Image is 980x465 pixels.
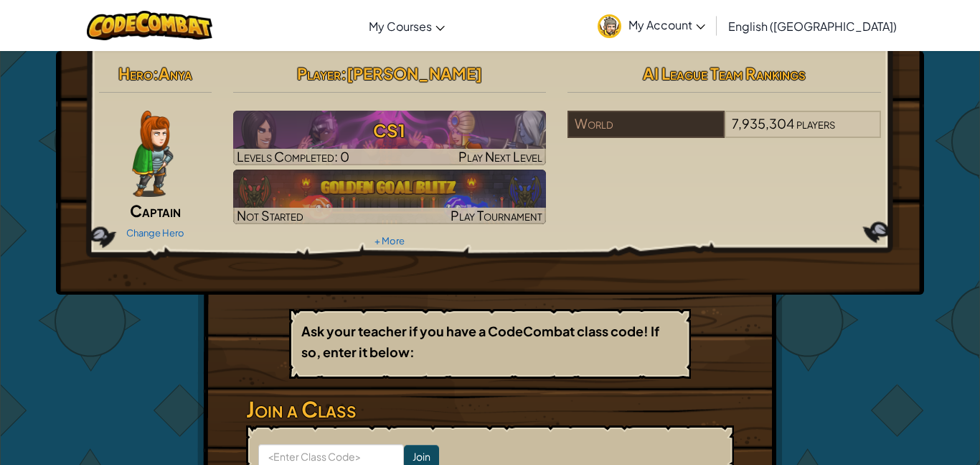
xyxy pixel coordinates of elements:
[362,6,452,45] a: My Courses
[87,11,212,40] img: CodeCombat logo
[341,63,347,83] span: :
[130,201,181,221] span: Captain
[301,323,659,360] b: Ask your teacher if you have a CodeCombat class code! If so, enter it below:
[374,235,405,247] a: + More
[159,63,192,83] span: Anya
[732,115,794,132] span: 7,935,304
[721,6,904,45] a: English ([GEOGRAPHIC_DATA])
[347,63,482,83] span: [PERSON_NAME]
[233,170,547,224] a: Not StartedPlay Tournament
[233,114,547,147] h3: CS1
[237,148,349,165] span: Levels Completed: 0
[643,63,806,83] span: AI League Team Rankings
[297,63,341,83] span: Player
[132,111,173,197] img: captain-pose.png
[628,17,705,32] span: My Account
[369,19,432,34] span: My Courses
[458,148,542,165] span: Play Next Level
[590,3,712,48] a: My Account
[567,124,881,141] a: World7,935,304players
[153,63,159,83] span: :
[451,207,542,224] span: Play Tournament
[246,393,734,425] h3: Join a Class
[237,207,303,224] span: Not Started
[233,170,547,224] img: Golden Goal
[118,63,153,83] span: Hero
[728,19,897,34] span: English ([GEOGRAPHIC_DATA])
[233,111,547,165] img: CS1
[233,111,547,165] a: Play Next Level
[796,115,835,132] span: players
[126,227,184,239] a: Change Hero
[567,111,724,138] div: World
[598,14,621,38] img: avatar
